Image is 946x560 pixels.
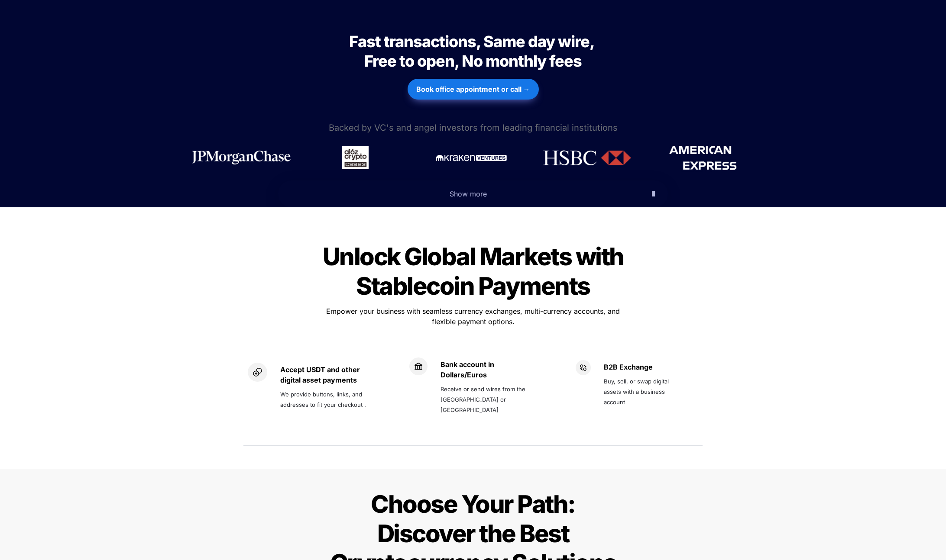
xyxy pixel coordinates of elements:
[441,386,527,413] span: Receive or send wires from the [GEOGRAPHIC_DATA] or [GEOGRAPHIC_DATA]
[408,79,539,100] button: Book office appointment or call →
[280,365,362,384] strong: Accept USDT and other digital asset payments
[278,180,668,207] button: Show more
[280,391,366,408] span: We provide buttons, links, and addresses to fit your checkout .
[450,190,487,198] span: Show more
[329,122,618,133] span: Backed by VC's and angel investors from leading financial institutions
[416,85,530,93] strong: Book office appointment or call →
[441,360,496,379] strong: Bank account in Dollars/Euros
[604,363,653,371] strong: B2B Exchange
[326,307,622,326] span: Empower your business with seamless currency exchanges, multi-currency accounts, and flexible pay...
[408,74,539,104] a: Book office appointment or call →
[604,378,671,406] span: Buy, sell, or swap digital assets with a business account
[349,32,597,71] span: Fast transactions, Same day wire, Free to open, No monthly fees
[323,242,628,301] span: Unlock Global Markets with Stablecoin Payments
